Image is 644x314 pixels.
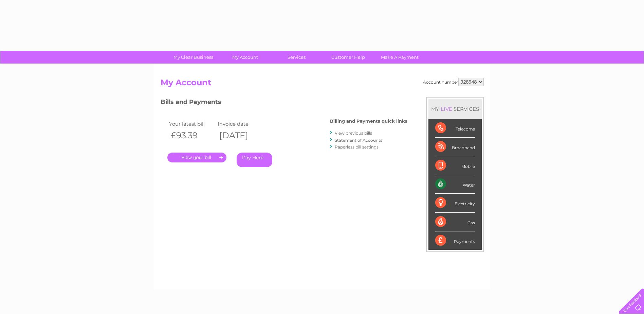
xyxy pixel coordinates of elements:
[335,138,382,143] a: Statement of Accounts
[167,153,226,162] a: .
[335,130,372,136] a: View previous bills
[435,138,475,156] div: Broadband
[435,194,475,212] div: Electricity
[372,51,428,64] a: Make A Payment
[439,106,454,112] div: LIVE
[269,51,325,64] a: Services
[217,51,273,64] a: My Account
[435,231,475,250] div: Payments
[216,119,265,128] td: Invoice date
[428,99,482,119] div: MY SERVICES
[167,119,216,128] td: Your latest bill
[435,213,475,231] div: Gas
[167,128,216,142] th: £93.39
[423,78,484,86] div: Account number
[320,51,376,64] a: Customer Help
[330,119,407,124] h4: Billing and Payments quick links
[161,97,407,109] h3: Bills and Payments
[435,119,475,138] div: Telecoms
[165,51,221,64] a: My Clear Business
[216,128,265,142] th: [DATE]
[161,78,484,91] h2: My Account
[435,156,475,175] div: Mobile
[335,144,379,150] a: Paperless bill settings
[237,153,272,167] a: Pay Here
[435,175,475,194] div: Water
